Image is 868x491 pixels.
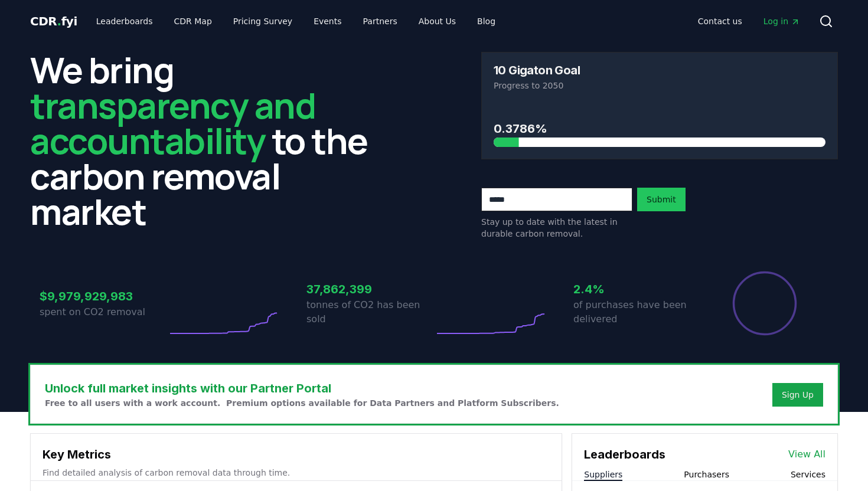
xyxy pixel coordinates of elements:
[468,11,505,32] a: Blog
[30,14,77,28] span: CDR fyi
[481,216,632,240] p: Stay up to date with the latest in durable carbon removal.
[87,11,505,32] nav: Main
[304,11,351,32] a: Events
[57,14,61,28] span: .
[409,11,465,32] a: About Us
[30,81,315,165] span: transparency and accountability
[494,120,825,138] h3: 0.3786%
[584,446,665,463] h3: Leaderboards
[732,270,798,336] div: Percentage of sales delivered
[30,52,387,229] h2: We bring to the carbon removal market
[688,11,752,32] a: Contact us
[772,383,823,407] button: Sign Up
[573,298,701,326] p: of purchases have been delivered
[684,469,729,480] button: Purchasers
[306,298,434,326] p: tonnes of CO2 has been sold
[688,11,810,32] nav: Main
[45,397,559,409] p: Free to all users with a work account. Premium options available for Data Partners and Platform S...
[763,15,800,27] span: Log in
[494,80,825,91] p: Progress to 2050
[791,469,825,480] button: Services
[45,379,559,397] h3: Unlock full market insights with our Partner Portal
[637,188,686,211] button: Submit
[584,469,622,480] button: Suppliers
[30,13,77,30] a: CDR.fyi
[43,467,550,479] p: Find detailed analysis of carbon removal data through time.
[306,280,434,298] h3: 37,862,399
[165,11,221,32] a: CDR Map
[40,305,167,319] p: spent on CO2 removal
[224,11,302,32] a: Pricing Survey
[754,11,810,32] a: Log in
[788,447,825,461] a: View All
[573,280,701,298] h3: 2.4%
[40,287,167,305] h3: $9,979,929,983
[87,11,162,32] a: Leaderboards
[782,389,814,401] a: Sign Up
[494,64,580,76] h3: 10 Gigaton Goal
[43,446,550,463] h3: Key Metrics
[354,11,407,32] a: Partners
